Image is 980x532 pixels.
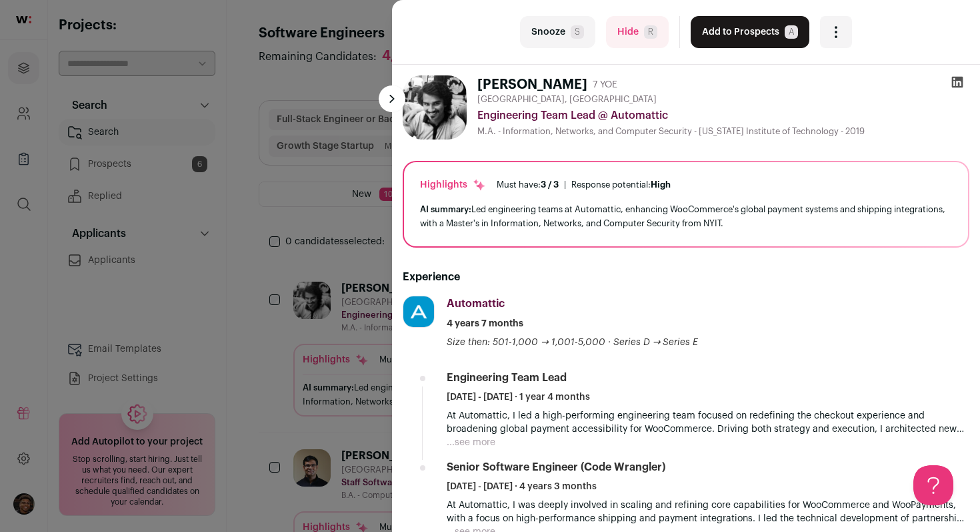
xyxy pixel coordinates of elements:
span: · [608,336,611,349]
span: [DATE] - [DATE] · 4 years 3 months [447,480,597,493]
div: Must have: [497,180,559,190]
div: Engineering Team Lead @ Automattic [477,107,969,123]
div: Engineering Team Lead [447,370,567,385]
span: R [644,25,657,39]
span: Size then: 501-1,000 → 1,001-5,000 [447,338,605,347]
div: Led engineering teams at Automattic, enhancing WooCommerce's global payment systems and shipping ... [420,202,952,230]
div: 7 YOE [593,78,617,91]
span: 4 years 7 months [447,317,523,330]
p: At Automattic, I led a high-performing engineering team focused on redefining the checkout experi... [447,409,969,436]
div: Senior Software Engineer (Code Wrangler) [447,460,665,475]
span: Automattic [447,298,505,309]
button: ...see more [447,436,495,449]
button: SnoozeS [520,16,595,48]
span: Series D → Series E [613,338,699,347]
div: Response potential: [571,180,671,190]
span: S [571,25,584,39]
div: Highlights [420,178,486,192]
img: 047e30e13c1ac74c740f50d4d5b40a503f463210939eeca5e0193e80d6d255a9.jpg [403,75,467,140]
span: AI summary: [420,205,471,214]
button: HideR [606,16,669,48]
p: At Automattic, I was deeply involved in scaling and refining core capabilities for WooCommerce an... [447,499,969,525]
img: 1eeb73ec952b8c9f470bdcbd02ce191821968be178f140397be416be3724e7fe.jpg [403,296,434,327]
span: [GEOGRAPHIC_DATA], [GEOGRAPHIC_DATA] [477,94,657,105]
span: [DATE] - [DATE] · 1 year 4 months [447,390,590,404]
ul: | [497,180,671,190]
button: Open dropdown [820,16,852,48]
span: 3 / 3 [541,180,559,189]
span: High [651,180,671,189]
div: M.A. - Information, Networks, and Computer Security - [US_STATE] Institute of Technology - 2019 [477,126,969,137]
span: A [785,25,798,39]
button: Add to ProspectsA [691,16,809,48]
h1: [PERSON_NAME] [477,75,587,94]
iframe: Help Scout Beacon - Open [913,465,953,505]
h2: Experience [403,269,969,285]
